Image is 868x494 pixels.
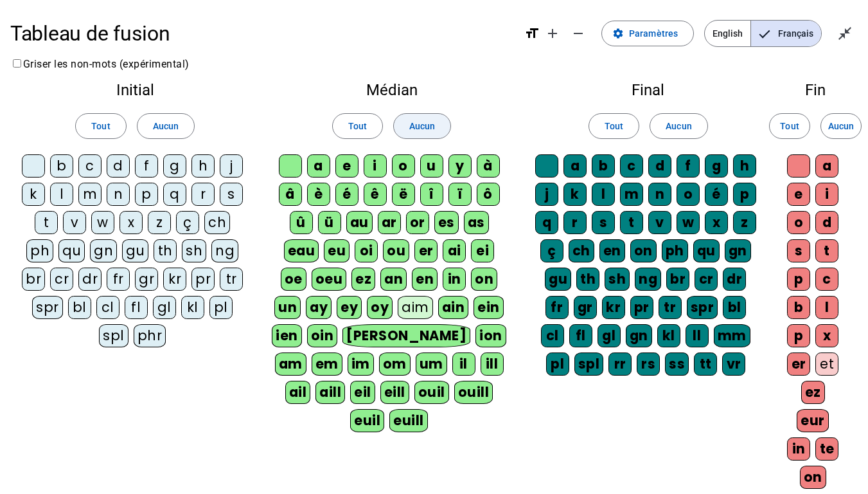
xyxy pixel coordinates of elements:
[751,21,821,46] span: Français
[832,21,858,46] button: Quitter le plein écran
[409,118,435,134] span: Aucun
[332,113,383,139] button: Tout
[545,26,560,41] mat-icon: add
[589,113,639,139] button: Tout
[540,21,565,46] button: Augmenter la taille de la police
[769,113,810,139] button: Tout
[666,118,691,134] span: Aucun
[571,26,586,41] mat-icon: remove
[820,113,862,139] button: Aucun
[629,26,678,41] span: Paramètres
[705,21,750,46] span: English
[704,20,822,47] mat-button-toggle-group: Language selection
[605,118,623,134] span: Tout
[565,21,591,46] button: Diminuer la taille de la police
[153,118,179,134] span: Aucun
[612,28,624,39] mat-icon: settings
[828,118,854,134] span: Aucun
[91,118,110,134] span: Tout
[348,118,367,134] span: Tout
[601,21,694,46] button: Paramètres
[837,26,853,41] mat-icon: close_fullscreen
[137,113,195,139] button: Aucun
[75,113,126,139] button: Tout
[650,113,707,139] button: Aucun
[780,118,799,134] span: Tout
[393,113,451,139] button: Aucun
